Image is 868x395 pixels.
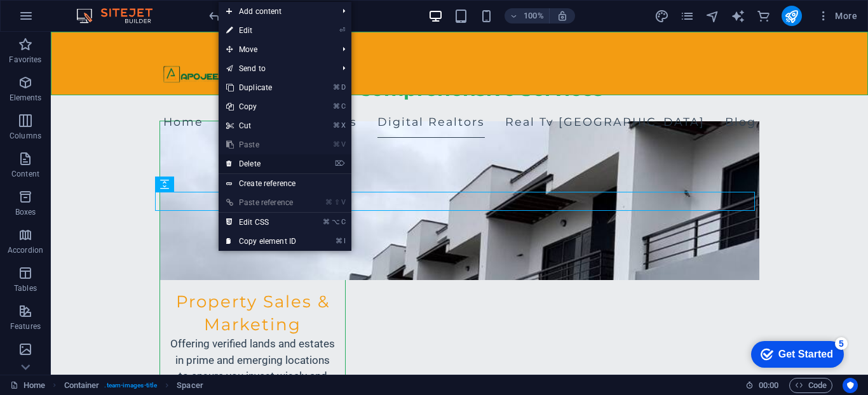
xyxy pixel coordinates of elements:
[51,32,868,375] iframe: To enrich screen reader interactions, please activate Accessibility in Grammarly extension settings
[10,378,45,393] a: Click to cancel selection. Double-click to open Pages
[219,97,304,116] a: ⌘CCopy
[64,378,203,393] nav: breadcrumb
[177,378,203,393] span: Click to select. Double-click to edit
[325,198,332,206] i: ⌘
[341,218,345,226] i: C
[37,14,92,25] div: Get Started
[10,93,42,103] p: Elements
[333,102,340,110] i: ⌘
[9,55,41,65] p: Favorites
[219,174,351,193] a: Create reference
[219,40,332,59] span: Move
[789,378,832,393] button: Code
[332,218,340,226] i: ⌥
[339,26,345,34] i: ⏎
[341,198,345,206] i: V
[219,232,304,251] a: ⌘ICopy element ID
[15,207,36,217] p: Boxes
[10,131,41,141] p: Columns
[219,213,304,232] a: ⌘⌥CEdit CSS
[334,198,340,206] i: ⇧
[759,378,778,393] span: 00 00
[219,116,304,135] a: ⌘XCut
[11,169,39,179] p: Content
[219,21,304,40] a: ⏎Edit
[336,237,342,245] i: ⌘
[341,83,345,91] i: D
[219,193,304,212] a: ⌘⇧VPaste reference
[219,135,304,154] a: ⌘VPaste
[333,121,340,130] i: ⌘
[94,3,107,15] div: 5
[323,218,330,226] i: ⌘
[104,378,157,393] span: . team-images-title
[64,378,100,393] span: Click to select. Double-click to edit
[219,154,304,173] a: ⌦Delete
[10,321,41,331] p: Features
[341,140,345,149] i: V
[333,140,340,149] i: ⌘
[817,10,857,22] span: More
[219,2,332,21] span: Add content
[341,102,345,110] i: C
[768,380,770,390] span: :
[219,59,332,78] a: Send to
[10,6,103,33] div: Get Started 5 items remaining, 0% complete
[812,6,862,26] button: More
[8,245,43,255] p: Accordion
[795,378,827,393] span: Code
[745,378,779,393] h6: Session time
[344,237,345,245] i: I
[335,159,345,168] i: ⌦
[333,83,340,91] i: ⌘
[843,378,858,393] button: Usercentrics
[14,283,37,293] p: Tables
[341,121,345,130] i: X
[219,78,304,97] a: ⌘DDuplicate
